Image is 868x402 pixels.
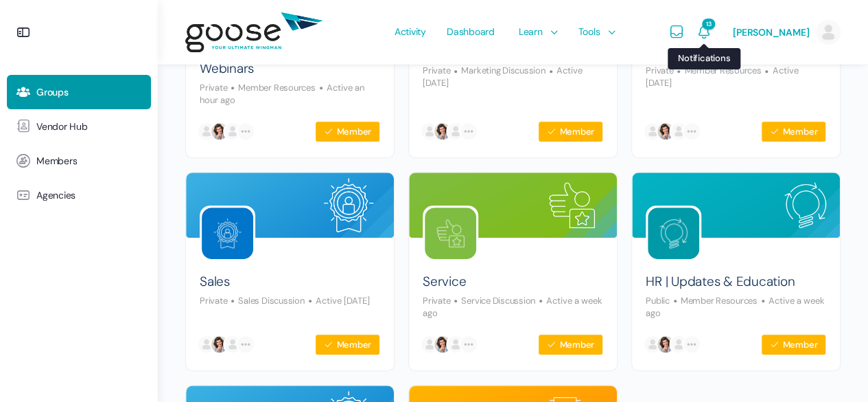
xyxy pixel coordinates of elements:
a: Members [7,144,151,178]
img: Talia Hansen [420,335,439,354]
a: Vendor Hub [7,109,151,144]
img: Lynne Mills [433,122,452,141]
button: Member [315,121,380,142]
p: Active an hour ago [200,82,364,106]
img: Group cover image [186,172,394,238]
img: Sayla Patterson [223,122,242,141]
a: Service [423,273,466,291]
span: Private [423,65,450,76]
img: Sayla Patterson [446,335,465,354]
span: Private [200,295,227,306]
a: Sales [200,273,230,291]
button: Member [315,334,380,355]
span: Private [200,82,227,93]
img: Sayla Patterson [669,122,688,141]
img: Talia Hansen [197,335,216,354]
img: Lynne Mills [210,335,229,354]
img: Lynne Mills [210,122,229,141]
button: Member [538,334,603,355]
a: Agencies [7,178,151,212]
span: Member Resources [227,82,315,93]
span: Groups [36,87,69,98]
span: Agencies [36,190,75,201]
p: Active [DATE] [646,65,799,89]
img: Group logo of Service [425,208,476,259]
img: Talia Hansen [197,122,216,141]
span: [PERSON_NAME] [733,26,809,38]
p: Active [DATE] [305,295,370,306]
span: Vendor Hub [36,121,88,133]
img: Group cover image [409,172,617,238]
p: Active a week ago [423,295,602,319]
img: Sayla Patterson [223,335,242,354]
button: Member [761,121,826,142]
img: Group logo of HR | Updates & Education [648,208,699,259]
img: Talia Hansen [643,122,662,141]
img: Sayla Patterson [446,122,465,141]
span: Marketing Discussion [450,65,545,76]
p: Active [DATE] [423,65,583,89]
iframe: Chat Widget [561,230,868,402]
img: Group logo of Sales [202,208,253,259]
span: Private [646,65,673,76]
button: Member [538,121,603,142]
span: Members [36,155,77,167]
a: Groups [7,75,151,109]
img: Group cover image [632,172,840,238]
span: Private [423,295,450,306]
img: Talia Hansen [420,122,439,141]
img: Lynne Mills [656,122,675,141]
span: Member Resources [673,65,761,76]
span: 13 [702,19,715,30]
span: Sales Discussion [227,295,304,306]
span: Service Discussion [450,295,535,306]
img: Lynne Mills [433,335,452,354]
